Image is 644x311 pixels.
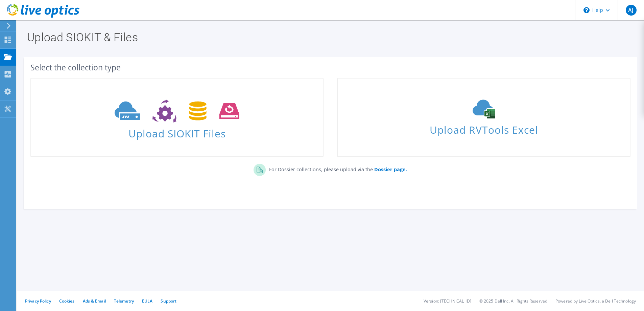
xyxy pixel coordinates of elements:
a: Telemetry [114,298,134,304]
li: © 2025 Dell Inc. All Rights Reserved [479,298,547,304]
a: Ads & Email [83,298,106,304]
a: Support [161,298,176,304]
a: Upload RVTools Excel [337,78,630,157]
span: Upload SIOKIT Files [31,124,323,139]
h1: Upload SIOKIT & Files [27,31,630,43]
li: Powered by Live Optics, a Dell Technology [555,298,636,304]
a: Upload SIOKIT Files [30,78,324,157]
span: AJ [626,5,637,16]
a: Dossier page. [373,166,407,173]
a: EULA [142,298,152,304]
div: Select the collection type [30,64,630,71]
span: Upload RVTools Excel [338,121,629,135]
svg: \n [583,7,590,13]
li: Version: [TECHNICAL_ID] [424,298,471,304]
b: Dossier page. [374,166,407,173]
p: For Dossier collections, please upload via the [266,164,407,173]
a: Privacy Policy [25,298,51,304]
a: Cookies [59,298,75,304]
